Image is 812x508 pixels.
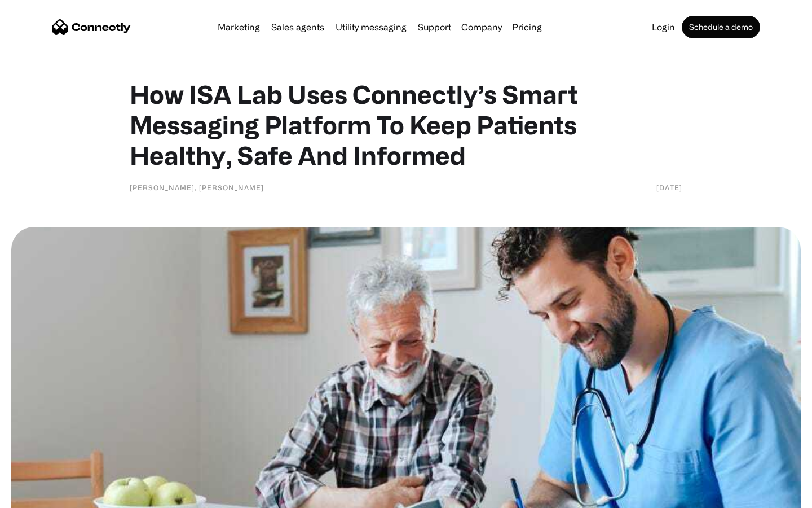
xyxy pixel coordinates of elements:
[656,182,682,193] div: [DATE]
[267,23,329,32] a: Sales agents
[507,23,546,32] a: Pricing
[461,19,502,35] div: Company
[331,23,411,32] a: Utility messaging
[682,16,760,38] a: Schedule a demo
[213,23,264,32] a: Marketing
[11,488,68,504] aside: Language selected: English
[647,23,679,32] a: Login
[130,79,682,170] h1: How ISA Lab Uses Connectly’s Smart Messaging Platform To Keep Patients Healthy, Safe And Informed
[23,488,68,504] ul: Language list
[413,23,456,32] a: Support
[130,182,264,193] div: [PERSON_NAME], [PERSON_NAME]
